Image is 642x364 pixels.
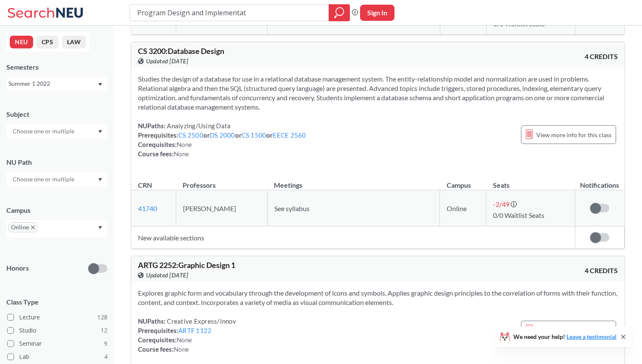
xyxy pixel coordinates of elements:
div: Campus [6,206,107,215]
span: OnlineX to remove pill [8,222,37,232]
div: Dropdown arrow [6,124,107,138]
td: New available sections [131,226,575,249]
div: OnlineX to remove pillDropdown arrow [6,220,107,237]
a: CS 1500 [242,131,267,139]
span: 128 [97,313,107,322]
svg: Dropdown arrow [98,178,102,181]
a: EECE 2560 [273,131,306,139]
span: None [177,336,192,344]
span: Explores graphic form and vocabulary through the development of icons and symbols. Applies graphi... [138,289,617,306]
th: Notifications [575,172,624,190]
td: [PERSON_NAME] [176,190,267,226]
span: See syllabus [274,204,310,212]
span: Analyzing/Using Data [166,122,231,130]
span: Updated [DATE] [146,56,188,66]
span: None [174,150,189,158]
span: 4 CREDITS [585,266,618,275]
input: Choose one or multiple [8,174,80,184]
div: CRN [138,181,152,190]
svg: Dropdown arrow [98,226,102,229]
span: We need your help! [513,334,617,340]
label: Lab [7,351,107,362]
a: DS 2000 [210,131,235,139]
div: Semesters [6,62,107,72]
svg: magnifying glass [334,7,344,19]
span: View more info for this class [536,130,611,140]
th: Campus [440,172,486,190]
input: Class, professor, course number, "phrase" [136,6,323,20]
a: CS 2500 [178,131,203,139]
button: CPS [37,36,59,48]
div: NUPaths: Prerequisites: or or or Corequisites: Course fees: [138,121,306,158]
svg: Dropdown arrow [98,83,102,86]
button: LAW [62,36,86,48]
span: View more info for this class [536,325,611,336]
span: Class Type [6,297,107,307]
span: None [177,141,192,148]
div: magnifying glass [329,4,350,21]
button: Sign In [360,5,394,21]
span: Updated [DATE] [146,271,188,280]
div: NUPaths: Prerequisites: Corequisites: Course fees: [138,316,236,354]
th: Seats [486,172,575,190]
span: None [174,345,189,353]
label: Seminar [7,338,107,349]
div: Summer 1 2022 [8,79,97,88]
td: Online [440,190,486,226]
th: Meetings [267,172,440,190]
span: 4 CREDITS [585,52,618,61]
a: Leave a testimonial [566,333,617,340]
div: Subject [6,110,107,119]
label: Studio [7,325,107,336]
label: Lecture [7,312,107,323]
span: 12 [101,326,107,335]
span: CS 3200 : Database Design [138,46,224,56]
div: Summer 1 2022Dropdown arrow [6,77,107,90]
span: Creative Express/Innov [166,317,236,325]
button: NEU [10,36,33,48]
span: 9 [104,339,107,348]
div: Dropdown arrow [6,172,107,186]
input: Choose one or multiple [8,126,80,136]
th: Professors [176,172,267,190]
a: 41740 [138,204,157,212]
p: Honors [6,263,29,273]
span: 4 [104,352,107,361]
a: ARTF 1122 [178,327,211,334]
span: ARTG 2252 : Graphic Design 1 [138,260,235,270]
svg: X to remove pill [31,226,35,229]
span: -2 / 49 [493,200,510,208]
span: Studies the design of a database for use in a relational database management system. The entity-r... [138,75,604,111]
svg: Dropdown arrow [98,130,102,133]
div: NU Path [6,158,107,167]
span: 0/0 Waitlist Seats [493,211,544,219]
